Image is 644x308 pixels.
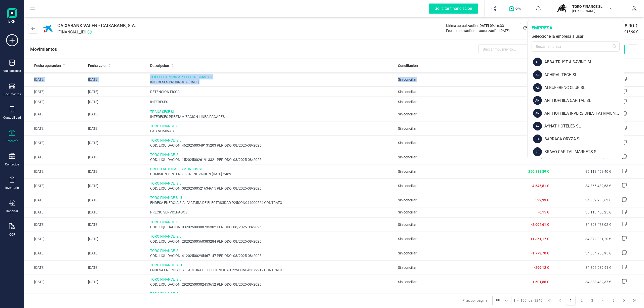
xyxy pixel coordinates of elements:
[150,262,394,268] span: TORO FINANCE SLU -
[86,97,148,107] td: [DATE]
[520,23,549,33] button: Actualizar
[150,186,394,191] span: COD. LIQUIDACION: 08202500521634615 PERIODO: 08/2025-08/2025
[398,210,417,214] span: Sin conciliar
[3,116,21,120] div: Contabilidad
[86,217,148,232] td: [DATE]
[150,200,394,205] span: ENDESA ENERGIA S.A. FACTURA DE ELECTRICIDAD P25CON044000564 CONTRATO 1
[520,298,527,303] span: 100
[24,275,86,289] td: [DATE]
[150,253,394,258] span: COD. LIQUIDACION: 41202500295467147 PERIODO: 08/2025-08/2025
[533,58,542,66] div: AB
[150,114,394,119] span: INTERESES PRESTAMIZACION LINEA PAGARES
[6,209,18,213] div: Importar
[398,100,417,104] span: Sin conciliar
[88,63,107,68] span: Fecha valor
[598,296,608,305] button: Page 4
[398,141,417,145] span: Sin conciliar
[86,107,148,121] td: [DATE]
[24,97,86,107] td: [DATE]
[513,298,515,303] span: 1
[533,122,542,130] div: AY
[150,79,394,84] span: INTERESES PRORROGA [DATE]
[532,33,620,39] div: Seleccione la empresa a usar
[86,232,148,246] td: [DATE]
[150,195,394,200] span: TORO FINANCE SLU -
[150,152,394,157] span: TORO FINANCE, S.L
[538,210,549,214] span: -0,15 €
[57,29,136,35] span: [FINANCIAL_ID]
[150,63,169,68] span: Descripción
[544,98,624,104] div: ANTHOPHILA CAPITAL SL
[150,143,394,148] span: COD. LIQUIDACION: 46202500349135203 PERIODO: 08/2025-08/2025
[506,1,526,17] button: Logo de OPS
[86,193,148,207] td: [DATE]
[24,207,86,217] td: [DATE]
[572,4,613,9] p: TORO FINANCE SL
[398,112,417,116] span: Sin conciliar
[398,90,417,94] span: Sin conciliar
[398,155,417,159] span: Sin conciliar
[57,22,136,29] span: CAIXABANK VALEN - CAIXABANK, S.A.
[423,1,484,17] button: Solicitar financiación
[493,296,502,305] span: 100
[150,282,394,287] span: COD. LIQUIDACION: 29202500302453652 PERIODO: 08/2025-08/2025
[577,296,586,305] button: Page 2
[533,135,542,143] div: BA
[532,24,620,31] div: empresa
[24,289,86,303] td: [DATE]
[86,179,148,193] td: [DATE]
[531,155,549,159] span: -1.953,06 €
[533,83,542,92] div: AL
[86,121,148,136] td: [DATE]
[544,59,624,65] div: ABBA TRUST & SAVING SL
[551,260,613,275] td: 34.862.639,51 €
[531,251,549,255] span: -1.773,70 €
[398,126,417,130] span: Sin conciliar
[398,237,417,241] span: Sin conciliar
[554,1,619,17] button: TOTORO FINANCE SL[PERSON_NAME]
[86,260,148,275] td: [DATE]
[150,138,394,143] span: TORO FINANCE, S.L
[551,232,613,246] td: 34.872.081,20 €
[86,136,148,150] td: [DATE]
[528,169,549,173] span: 250.818,89 €
[533,70,542,79] div: AC
[86,164,148,179] td: [DATE]
[150,123,394,128] span: TORO FINANCE, SL
[513,298,542,303] div: -
[463,296,511,305] div: Filas por página:
[529,237,549,241] span: -11.351,17 €
[24,246,86,260] td: [DATE]
[544,110,624,116] div: ANTHOPHILA INVERSIONES PATRIMONIALES SL
[86,150,148,164] td: [DATE]
[6,139,18,143] div: Tesorería
[150,166,394,171] span: GRUPO AUTOCARES MONBUS SL
[24,232,86,246] td: [DATE]
[5,186,19,190] div: Inventario
[24,107,86,121] td: [DATE]
[5,162,19,166] div: Contactos
[150,99,394,104] span: INTERESES
[150,157,394,162] span: COD. LIQUIDACION: 15202500261913321 PERIODO: 08/2025-08/2025
[398,77,417,81] span: Sin conciliar
[531,280,549,284] span: -1.501,58 €
[533,147,542,156] div: BR
[150,109,394,114] span: TRANS SESE SL
[7,8,17,24] img: Logo Finanedi
[398,184,417,188] span: Sin conciliar
[150,239,394,244] span: COD. LIQUIDACION: 28202500560383284 PERIODO: 08/2025-08/2025
[24,217,86,232] td: [DATE]
[24,179,86,193] td: [DATE]
[533,96,542,105] div: AN
[551,275,613,289] td: 34.883.432,37 €
[533,109,542,118] div: AN
[446,23,510,28] div: Última actualización:
[150,291,394,296] span: TORO FINANCE, SL
[478,24,504,28] span: [DATE] 09:16:33
[551,179,613,193] td: 34.865.482,63 €
[609,296,618,305] button: Page 5
[398,198,417,202] span: Sin conciliar
[544,123,624,129] div: AYNAT HOTELES SL
[566,296,576,305] button: Page 1
[398,223,417,227] span: Sin conciliar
